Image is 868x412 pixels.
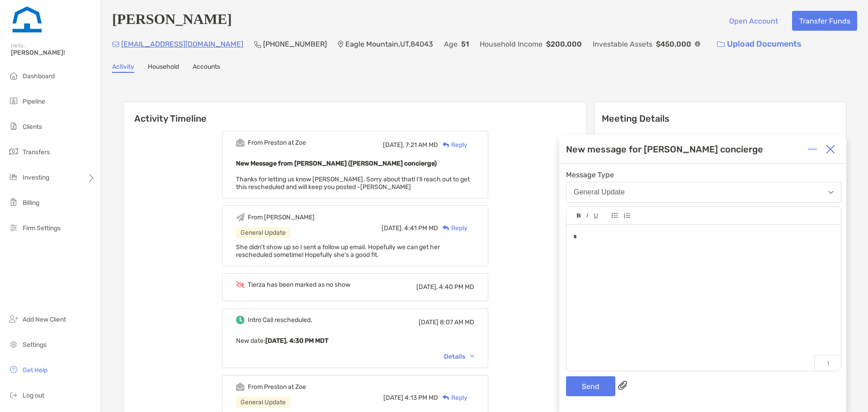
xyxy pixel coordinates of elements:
img: Close [826,145,835,154]
span: Clients [23,123,42,131]
a: Accounts [193,63,220,73]
div: From Preston at Zoe [248,383,306,391]
img: Editor control icon [623,213,630,218]
p: 1 [814,355,841,371]
p: $450,000 [656,38,691,50]
img: Editor control icon [594,213,598,218]
p: $200,000 [546,38,582,50]
img: Reply icon [443,225,449,231]
span: Get Help [23,366,47,374]
span: Settings [23,341,47,349]
img: billing icon [8,197,19,208]
div: From [PERSON_NAME] [248,213,315,221]
a: Household [148,63,179,73]
button: Transfer Funds [792,11,857,31]
button: Send [566,376,615,396]
span: 4:41 PM MD [404,224,438,232]
img: Email Icon [112,42,119,47]
span: Billing [23,199,39,207]
span: 4:40 PM MD [439,283,474,291]
img: logout icon [8,389,19,400]
span: Add New Client [23,316,66,323]
img: button icon [717,41,725,47]
p: [EMAIL_ADDRESS][DOMAIN_NAME] [121,38,243,50]
span: [DATE], [383,141,404,149]
span: Firm Settings [23,224,61,232]
span: Dashboard [23,72,55,80]
span: [DATE] [419,318,439,326]
img: Event icon [236,316,245,324]
p: Household Income [480,38,542,50]
img: add_new_client icon [8,313,19,324]
p: Eagle Mountain , UT , 84043 [345,38,433,50]
img: Info Icon [695,41,700,47]
span: [DATE], [416,283,438,291]
div: Reply [438,140,467,150]
span: She didn't show up so I sent a follow up email. Hopefully we can get her rescheduled sometime! Ho... [236,243,440,259]
div: Reply [438,393,467,403]
span: [DATE], [382,224,403,232]
p: Meeting Details [602,113,839,124]
div: From Preston at Zoe [248,139,306,147]
img: Chevron icon [470,355,474,358]
img: investing icon [8,171,19,182]
p: Investable Assets [593,38,652,50]
span: 4:13 PM MD [405,394,438,402]
img: Open dropdown arrow [828,191,834,194]
img: Reply icon [443,142,449,148]
img: pipeline icon [8,95,19,106]
a: Upload Documents [711,34,807,54]
img: Editor control icon [586,213,588,218]
b: New Message from [PERSON_NAME] ([PERSON_NAME] concierge) [236,160,437,167]
span: Thanks for letting us know [PERSON_NAME]. Sorry about that! I'll reach out to get this reschedule... [236,175,470,191]
div: General Update [574,188,625,196]
span: [PERSON_NAME]! [11,49,95,57]
img: firm-settings icon [8,222,19,233]
img: get-help icon [8,364,19,375]
div: Tierza has been marked as no show [248,281,350,289]
span: 7:21 AM MD [406,141,438,149]
div: Intro Call rescheduled. [248,316,312,324]
div: New message for [PERSON_NAME] concierge [566,144,763,155]
img: dashboard icon [8,70,19,81]
span: [DATE] [383,394,403,402]
p: New date : [236,335,474,346]
div: Details [444,353,474,360]
div: General Update [236,227,290,238]
b: [DATE], 4:30 PM MDT [265,337,328,345]
span: Pipeline [23,98,45,105]
div: Reply [438,223,467,233]
button: General Update [566,182,841,203]
span: 8:07 AM MD [440,318,474,326]
img: paperclip attachments [618,381,627,390]
span: Investing [23,174,49,181]
p: 51 [461,38,469,50]
img: Event icon [236,138,245,147]
a: Activity [112,63,134,73]
img: Event icon [236,213,245,222]
img: Expand or collapse [808,145,817,154]
img: settings icon [8,339,19,350]
span: Transfers [23,148,50,156]
img: Reply icon [443,395,449,401]
img: Zoe Logo [11,4,43,36]
img: Editor control icon [612,213,618,218]
img: Event icon [236,383,245,391]
img: Phone Icon [254,41,261,48]
img: transfers icon [8,146,19,157]
h6: Activity Timeline [123,102,586,124]
img: clients icon [8,121,19,132]
h4: [PERSON_NAME] [112,11,232,31]
img: Location Icon [338,41,344,48]
div: General Update [236,397,290,408]
img: Editor control icon [577,213,581,218]
p: [PHONE_NUMBER] [263,38,327,50]
button: Open Account [722,11,785,31]
span: Message Type [566,170,841,179]
span: Log out [23,392,44,399]
img: Event icon [236,281,245,288]
p: Age [444,38,458,50]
